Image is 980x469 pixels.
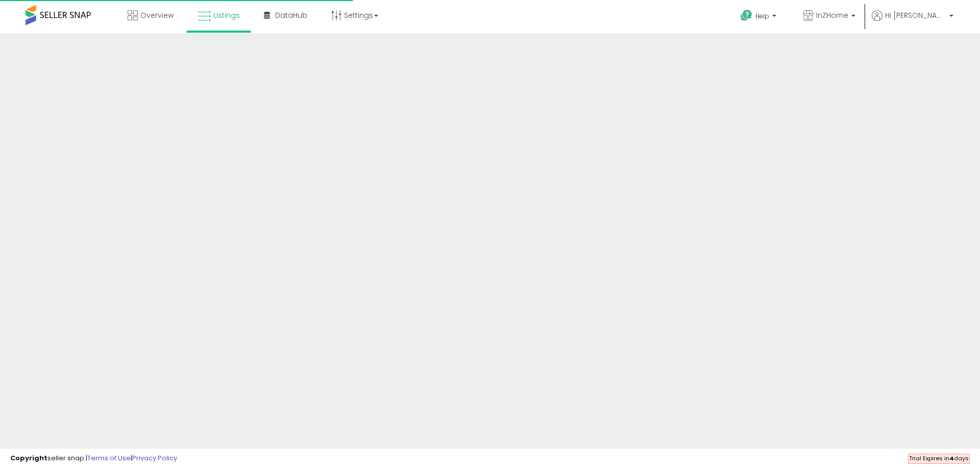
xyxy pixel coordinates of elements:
[132,453,177,463] a: Privacy Policy
[10,454,177,463] div: seller snap | |
[275,10,307,20] span: DataHub
[872,10,953,33] a: Hi [PERSON_NAME]
[87,453,131,463] a: Terms of Use
[909,454,969,462] span: Trial Expires in days
[740,9,753,22] i: Get Help
[10,453,47,463] strong: Copyright
[816,10,848,20] span: InZHome
[885,10,946,20] span: Hi [PERSON_NAME]
[213,10,240,20] span: Listings
[949,454,954,462] b: 4
[755,12,769,20] span: Help
[732,2,787,33] a: Help
[140,10,174,20] span: Overview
